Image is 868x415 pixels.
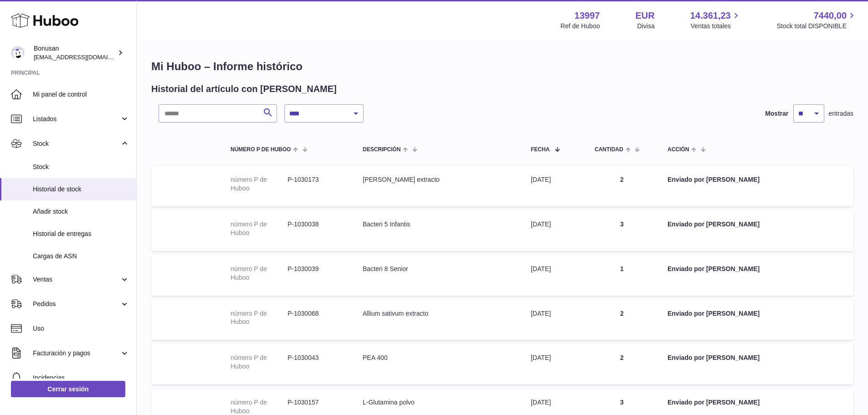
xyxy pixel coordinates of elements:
td: PEA 400 [354,344,522,384]
strong: Enviado por [PERSON_NAME] [668,399,760,406]
span: Descripción [363,147,401,153]
td: Bacteri 5 Infantis [354,211,522,251]
td: [DATE] [522,166,586,206]
strong: Enviado por [PERSON_NAME] [668,310,760,317]
span: Pedidos [33,300,120,308]
strong: Enviado por [PERSON_NAME] [668,354,760,361]
td: 1 [586,256,658,296]
label: Mostrar [765,109,788,118]
span: entradas [829,109,853,118]
dt: número P de Huboo [231,309,288,327]
strong: 13997 [575,10,600,22]
td: [DATE] [522,344,586,384]
span: 14.361,23 [690,10,731,22]
dd: P-1030039 [288,265,344,282]
div: Ref de Huboo [560,22,600,31]
a: 7440,00 Stock total DISPONIBLE [777,10,857,31]
span: Listados [33,115,120,123]
span: Fecha [531,147,550,153]
span: Ventas [33,275,120,284]
span: Añadir stock [33,207,129,216]
span: Historial de stock [33,185,129,194]
span: 7440,00 [814,10,847,22]
td: 2 [586,300,658,340]
td: [PERSON_NAME] extracto [354,166,522,206]
span: Incidencias [33,374,129,382]
dt: número P de Huboo [231,265,288,282]
dt: número P de Huboo [231,175,288,193]
span: Ventas totales [691,22,741,31]
a: Cerrar sesión [11,381,125,397]
h2: Historial del artículo con [PERSON_NAME] [151,83,337,95]
img: info@bonusan.es [11,46,25,60]
td: 3 [586,211,658,251]
span: Stock [33,163,129,171]
td: Allium sativum extracto [354,300,522,340]
td: 2 [586,166,658,206]
span: Cantidad [595,147,623,153]
strong: EUR [635,10,654,22]
span: Uso [33,324,129,333]
span: Facturación y pagos [33,349,120,358]
dt: número P de Huboo [231,220,288,237]
td: Bacteri 8 Senior [354,256,522,296]
span: Cargas de ASN [33,252,129,261]
span: Mi panel de control [33,90,129,99]
dt: número P de Huboo [231,354,288,371]
dd: P-1030043 [288,354,344,371]
dd: P-1030038 [288,220,344,237]
dd: P-1030173 [288,175,344,193]
span: [EMAIL_ADDRESS][DOMAIN_NAME] [34,53,134,61]
strong: Enviado por [PERSON_NAME] [668,265,760,272]
span: Stock [33,139,120,148]
td: [DATE] [522,211,586,251]
span: Historial de entregas [33,230,129,238]
span: Acción [668,147,689,153]
a: 14.361,23 Ventas totales [690,10,741,31]
div: Bonusan [34,44,116,61]
dd: P-1030068 [288,309,344,327]
td: [DATE] [522,300,586,340]
span: Stock total DISPONIBLE [777,22,857,31]
h1: Mi Huboo – Informe histórico [151,59,853,74]
span: número P de Huboo [231,147,291,153]
div: Divisa [637,22,655,31]
strong: Enviado por [PERSON_NAME] [668,176,760,183]
strong: Enviado por [PERSON_NAME] [668,220,760,228]
td: [DATE] [522,256,586,296]
td: 2 [586,344,658,384]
